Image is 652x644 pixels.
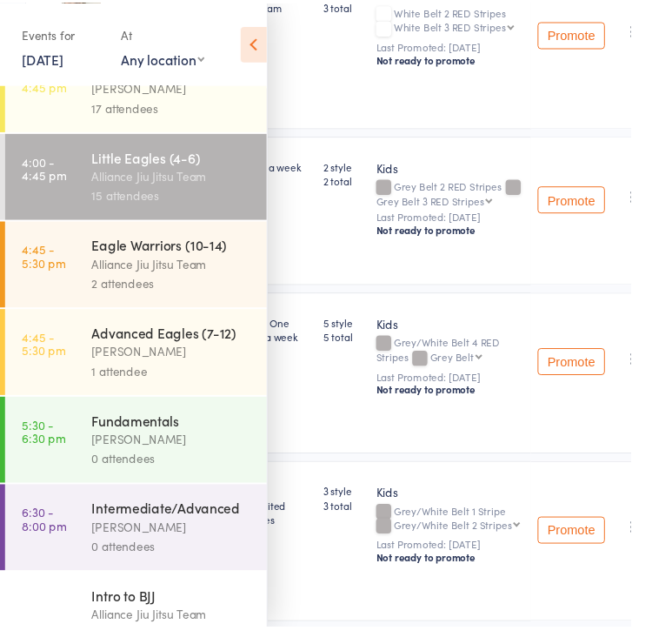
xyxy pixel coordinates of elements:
div: Not ready to promote [389,51,542,65]
div: Kids - Unlimited Classes [249,496,320,540]
button: Promote [556,189,625,217]
button: Promote [556,530,625,558]
div: Intro to BJJ [95,602,261,621]
span: 3 style [334,496,375,511]
div: [PERSON_NAME] [95,531,261,551]
time: 5:30 - 6:30 pm [23,428,68,456]
a: 4:45 -5:30 pmEagle Warriors (10-14)Alliance Jiu Jitsu Team2 attendees [5,225,276,314]
div: Grey Belt 2 RED Stripes [389,183,542,209]
small: Last Promoted: [DATE] [389,39,542,51]
a: 4:00 -4:45 pmLittle Eagles (4-6)Alliance Jiu Jitsu Team15 attendees [5,135,276,224]
time: 4:45 - 5:30 pm [23,247,68,275]
time: 4:45 - 5:30 pm [23,338,68,366]
div: Grey/White Belt 2 Stripes [407,533,529,544]
div: [PERSON_NAME] [95,440,261,460]
span: 3 total [334,511,375,526]
div: Grey/White Belt 4 RED Stripes [389,344,542,373]
div: Kids - One class a week [249,322,320,352]
time: 6:30 - 8:00 pm [23,519,69,547]
time: 4:00 - 4:45 pm [23,66,69,94]
div: Events for [23,19,108,48]
div: Grey Belt [444,359,489,370]
div: Not ready to promote [389,392,542,406]
a: [DATE] [23,48,65,67]
div: Alliance Jiu Jitsu Team [95,621,261,641]
button: Promote [556,19,625,47]
div: Alliance Jiu Jitsu Team [95,259,261,279]
a: 4:00 -4:45 pmFlying Eagles (7-9)[PERSON_NAME]17 attendees [5,44,276,133]
div: [PERSON_NAME] [95,350,261,370]
a: 4:45 -5:30 pmAdvanced Eagles (7-12)[PERSON_NAME]1 attendee [5,316,276,405]
time: 6:30 - 7:15 pm [23,609,65,637]
div: Kids [389,161,542,178]
div: Not ready to promote [389,565,542,579]
small: Last Promoted: [DATE] [389,379,542,392]
div: Not ready to promote [389,227,542,241]
div: Any location [125,48,211,67]
div: White Belt 3 RED Stripes [407,18,522,30]
div: At [125,19,211,48]
span: 5 style [334,322,375,337]
span: 2 total [334,176,375,191]
div: Kids [389,496,542,513]
button: Promote [556,356,625,384]
div: Alliance Jiu Jitsu Team [95,169,261,189]
a: 6:30 -8:00 pmIntermediate/Advanced[PERSON_NAME]0 attendees [5,497,276,586]
span: 5 total [334,337,375,352]
time: 4:00 - 4:45 pm [23,157,69,184]
div: Advanced Eagles (7-12) [95,331,261,350]
a: 5:30 -6:30 pmFundamentals[PERSON_NAME]0 attendees [5,406,276,495]
div: Grey Belt 3 RED Stripes [389,198,500,209]
div: Kids [389,322,542,339]
div: [PERSON_NAME] [95,78,261,98]
div: Fundamentals [95,421,261,440]
span: 2 style [334,161,375,176]
div: White Belt 2 RED Stripes [389,3,542,33]
div: Eagle Warriors (10-14) [95,240,261,259]
div: 17 attendees [95,98,261,118]
div: 0 attendees [95,460,261,480]
small: Last Promoted: [DATE] [389,553,542,565]
div: Intermediate/Advanced [95,512,261,531]
div: Once a week class [249,161,320,191]
div: 2 attendees [95,279,261,299]
div: Grey/White Belt 1 Stripe [389,518,542,547]
div: 0 attendees [95,551,261,571]
div: Little Eagles (4-6) [95,150,261,169]
div: 1 attendee [95,370,261,390]
small: Last Promoted: [DATE] [389,214,542,226]
div: 15 attendees [95,189,261,209]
